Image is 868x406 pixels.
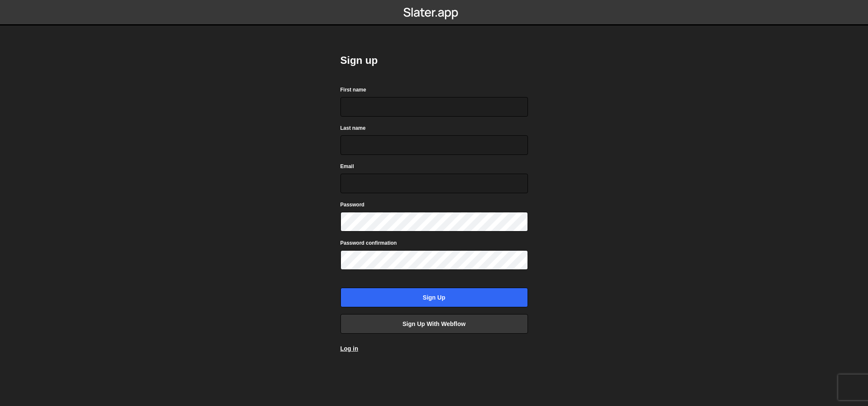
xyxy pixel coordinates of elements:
[340,162,354,171] label: Email
[340,288,528,307] input: Sign up
[340,345,358,352] a: Log in
[340,86,366,94] label: First name
[340,124,366,132] label: Last name
[340,54,528,67] h2: Sign up
[340,314,528,334] a: Sign up with Webflow
[340,200,365,209] label: Password
[340,239,397,247] label: Password confirmation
